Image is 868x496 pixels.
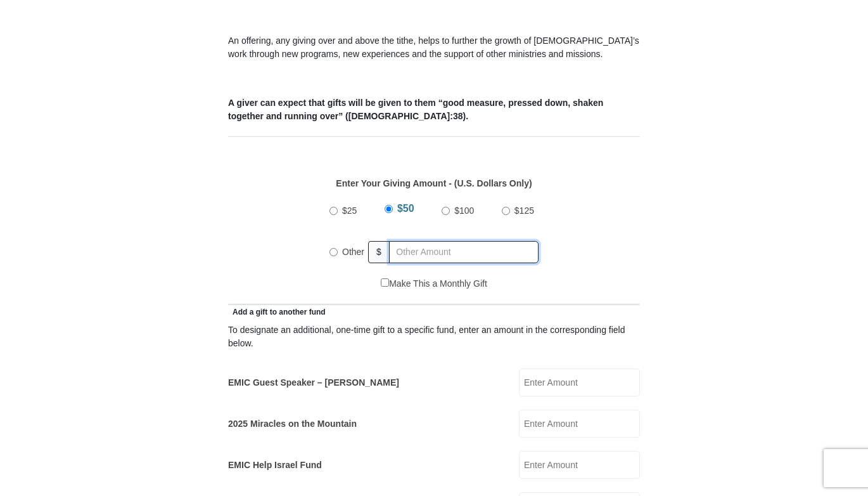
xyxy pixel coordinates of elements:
[342,206,357,216] span: $25
[228,98,603,121] b: A giver can expect that gifts will be given to them “good measure, pressed down, shaken together ...
[389,241,539,263] input: Other Amount
[228,459,322,472] label: EMIC Help Israel Fund
[228,323,640,350] div: To designate an additional, one-time gift to a specific fund, enter an amount in the correspondin...
[228,34,640,61] p: An offering, any giving over and above the tithe, helps to further the growth of [DEMOGRAPHIC_DAT...
[381,278,389,287] input: Make This a Monthly Gift
[368,241,390,263] span: $
[228,308,326,317] span: Add a gift to another fund
[454,206,474,216] span: $100
[397,203,414,214] span: $50
[228,376,399,389] label: EMIC Guest Speaker – [PERSON_NAME]
[228,417,357,431] label: 2025 Miracles on the Mountain
[519,369,640,396] input: Enter Amount
[514,206,534,216] span: $125
[519,451,640,479] input: Enter Amount
[519,410,640,438] input: Enter Amount
[336,178,532,188] strong: Enter Your Giving Amount - (U.S. Dollars Only)
[381,277,487,290] label: Make This a Monthly Gift
[342,247,364,257] span: Other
